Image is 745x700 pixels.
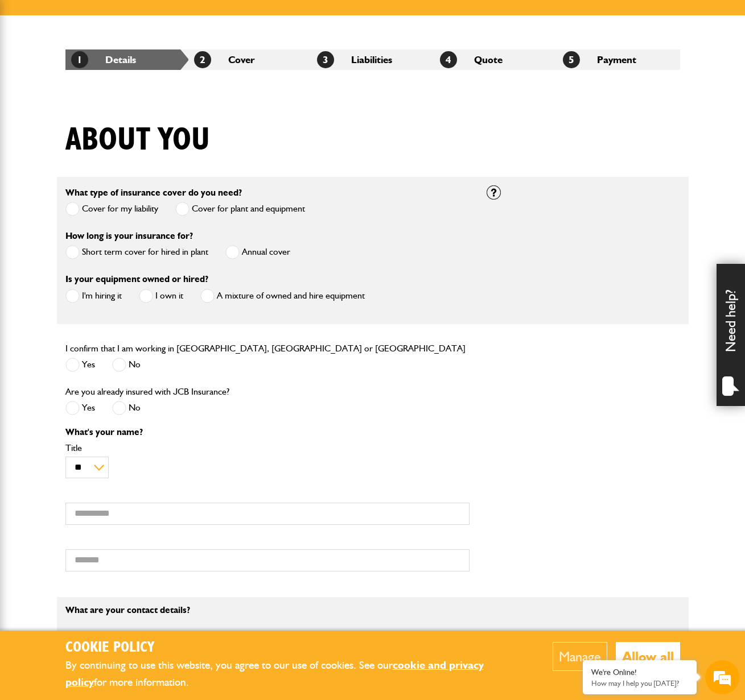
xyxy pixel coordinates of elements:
[65,444,470,453] label: Title
[65,358,95,372] label: Yes
[65,658,484,689] a: cookie and privacy policy
[112,401,141,415] label: No
[591,668,688,677] div: We're Online!
[311,49,434,70] li: Liabilities
[65,657,518,691] p: By continuing to use this website, you agree to our use of cookies. See our for more information.
[65,275,208,284] label: Is your equipment owned or hired?
[65,606,470,615] p: What are your contact details?
[553,642,607,671] button: Manage
[139,289,183,303] label: I own it
[175,202,305,216] label: Cover for plant and equipment
[112,358,141,372] label: No
[65,202,158,216] label: Cover for my liability
[616,642,680,671] button: Allow all
[65,245,208,259] label: Short term cover for hired in plant
[65,121,210,159] h1: About you
[65,289,122,303] label: I'm hiring it
[65,49,188,70] li: Details
[65,387,229,396] label: Are you already insured with JCB Insurance?
[65,344,466,353] label: I confirm that I am working in [GEOGRAPHIC_DATA], [GEOGRAPHIC_DATA] or [GEOGRAPHIC_DATA]
[65,401,95,415] label: Yes
[563,51,580,68] span: 5
[434,49,557,70] li: Quote
[440,51,457,68] span: 4
[65,231,193,241] label: How long is your insurance for?
[65,428,470,437] p: What's your name?
[65,639,518,657] h2: Cookie Policy
[200,289,365,303] label: A mixture of owned and hire equipment
[591,679,688,687] p: How may I help you today?
[71,51,88,68] span: 1
[194,51,211,68] span: 2
[557,49,680,70] li: Payment
[188,49,311,70] li: Cover
[717,264,745,406] div: Need help?
[317,51,334,68] span: 3
[225,245,290,259] label: Annual cover
[65,188,242,197] label: What type of insurance cover do you need?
